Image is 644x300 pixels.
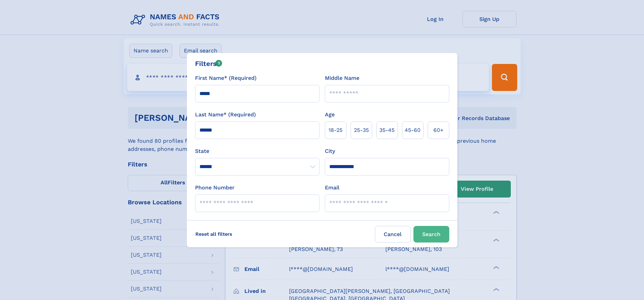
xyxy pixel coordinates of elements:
[433,126,444,134] span: 60+
[329,126,342,134] span: 18‑25
[325,184,339,192] label: Email
[405,126,421,134] span: 45‑60
[325,147,335,155] label: City
[191,226,237,242] label: Reset all filters
[325,111,335,119] label: Age
[413,226,449,243] button: Search
[195,184,235,192] label: Phone Number
[354,126,369,134] span: 25‑35
[195,74,257,82] label: First Name* (Required)
[325,74,359,82] label: Middle Name
[379,126,395,134] span: 35‑45
[195,147,319,155] label: State
[195,111,256,119] label: Last Name* (Required)
[195,59,222,69] div: Filters
[375,226,411,243] label: Cancel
